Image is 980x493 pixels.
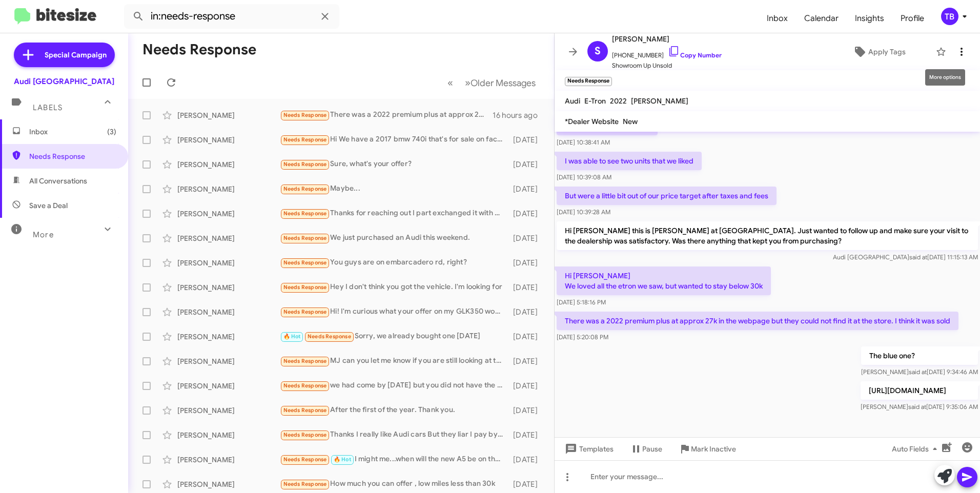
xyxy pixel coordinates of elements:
[29,176,87,186] span: All Conversations
[33,103,63,112] span: Labels
[280,331,508,342] div: Sorry, we already bought one [DATE]
[124,4,339,29] input: Search
[283,235,327,241] span: Needs Response
[177,159,280,170] div: [PERSON_NAME]
[283,358,327,364] span: Needs Response
[555,440,622,458] button: Templates
[177,479,280,489] div: [PERSON_NAME]
[508,356,546,366] div: [DATE]
[827,43,931,61] button: Apply Tags
[280,404,508,416] div: After the first of the year. Thank you.
[447,76,453,89] span: «
[280,183,508,195] div: Maybe...
[565,117,619,126] span: *Dealer Website
[557,266,771,295] p: Hi [PERSON_NAME] We loved all the etron we saw, but wanted to stay below 30k
[177,307,280,317] div: [PERSON_NAME]
[283,284,327,291] span: Needs Response
[691,440,736,458] span: Mark Inactive
[177,184,280,194] div: [PERSON_NAME]
[107,127,116,137] span: (3)
[283,481,327,487] span: Needs Response
[557,333,608,341] span: [DATE] 5:20:08 PM
[14,76,114,87] div: Audi [GEOGRAPHIC_DATA]
[631,96,688,106] span: [PERSON_NAME]
[508,233,546,243] div: [DATE]
[565,77,612,86] small: Needs Response
[280,355,508,367] div: MJ can you let me know if you are still looking at this particular car?
[508,184,546,194] div: [DATE]
[442,72,542,93] nav: Page navigation example
[909,253,927,261] span: said at
[29,200,68,211] span: Save a Deal
[493,110,546,120] div: 16 hours ago
[177,110,280,120] div: [PERSON_NAME]
[459,72,542,93] button: Next
[29,151,116,161] span: Needs Response
[283,309,327,315] span: Needs Response
[892,4,932,33] a: Profile
[612,33,722,45] span: [PERSON_NAME]
[557,138,610,146] span: [DATE] 10:38:41 AM
[283,259,327,266] span: Needs Response
[177,455,280,465] div: [PERSON_NAME]
[280,454,508,465] div: I might me...when will the new A5 be on the lot?
[557,298,606,306] span: [DATE] 5:18:16 PM
[796,4,847,33] a: Calendar
[280,257,508,269] div: You guys are on embarcadero rd, right?
[642,440,662,458] span: Pause
[280,478,508,490] div: How much you can offer , low miles less than 30k
[308,333,351,340] span: Needs Response
[892,440,941,458] span: Auto Fields
[508,381,546,391] div: [DATE]
[861,368,978,376] span: [PERSON_NAME] [DATE] 9:34:46 AM
[932,8,969,25] button: TB
[861,403,978,410] span: [PERSON_NAME] [DATE] 9:35:06 AM
[623,117,638,126] span: New
[557,312,958,330] p: There was a 2022 premium plus at approx 27k in the webpage but they could not find it at the stor...
[283,407,327,414] span: Needs Response
[280,306,508,318] div: Hi! I'm curious what your offer on my GLK350 would be? Happy holidays to you!
[33,230,54,239] span: More
[283,432,327,438] span: Needs Response
[508,455,546,465] div: [DATE]
[557,208,610,216] span: [DATE] 10:39:28 AM
[465,76,471,89] span: »
[29,127,116,137] span: Inbox
[280,380,508,392] div: we had come by [DATE] but you did not have the new Q8 audi [PERSON_NAME] wanted. if you want to s...
[283,382,327,389] span: Needs Response
[142,42,256,58] h1: Needs Response
[283,210,327,217] span: Needs Response
[177,405,280,416] div: [PERSON_NAME]
[283,186,327,192] span: Needs Response
[280,158,508,170] div: Sure, what's your offer?
[334,456,351,463] span: 🔥 Hot
[508,405,546,416] div: [DATE]
[759,4,796,33] a: Inbox
[280,429,508,441] div: Thanks I really like Audi cars But they liar I pay by USD. But they give me spare tire Made in [G...
[280,281,508,293] div: Hey I don't think you got the vehicle. I'm looking for
[280,208,508,219] div: Thanks for reaching out I part exchanged it with Porsche Marin
[565,96,580,106] span: Audi
[441,72,459,93] button: Previous
[283,136,327,143] span: Needs Response
[584,96,606,106] span: E-Tron
[563,440,614,458] span: Templates
[909,368,927,376] span: said at
[177,356,280,366] div: [PERSON_NAME]
[668,51,722,59] a: Copy Number
[177,332,280,342] div: [PERSON_NAME]
[610,96,627,106] span: 2022
[508,258,546,268] div: [DATE]
[177,233,280,243] div: [PERSON_NAME]
[177,135,280,145] div: [PERSON_NAME]
[884,440,949,458] button: Auto Fields
[595,43,601,59] span: S
[283,456,327,463] span: Needs Response
[508,159,546,170] div: [DATE]
[177,282,280,293] div: [PERSON_NAME]
[847,4,892,33] a: Insights
[508,135,546,145] div: [DATE]
[925,69,965,86] div: More options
